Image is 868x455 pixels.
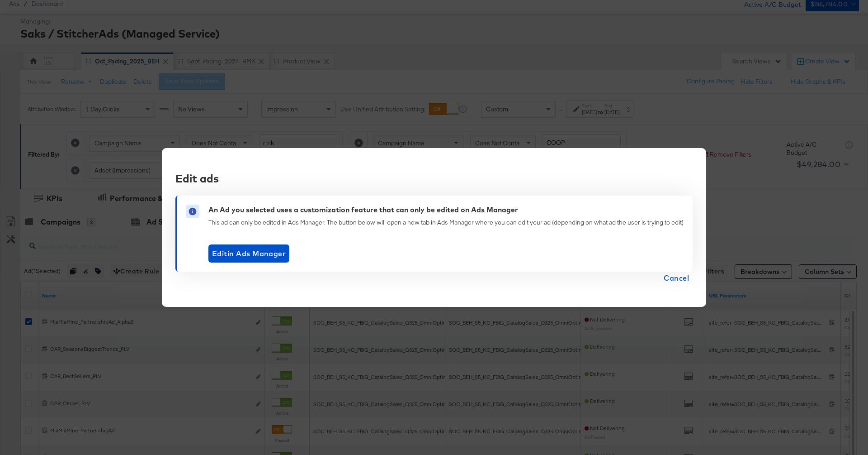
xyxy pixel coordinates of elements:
span: Cancel [664,272,689,284]
button: Cancel [660,272,693,284]
div: This ad can only be edited in Ads Manager. The button below will open a new tab in Ads Manager wh... [208,218,684,227]
button: Editin Ads Manager [208,244,289,263]
div: An Ad you selected uses a customization feature that can only be edited on Ads Manager [208,205,518,215]
span: Edit in Ads Manager [212,247,286,260]
div: Edit ads [175,171,686,186]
